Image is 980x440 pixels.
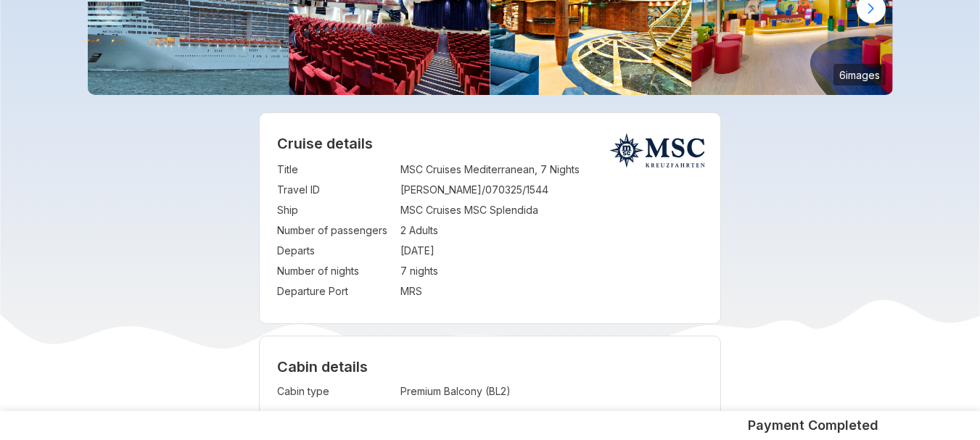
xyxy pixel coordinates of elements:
[277,159,393,180] td: Title
[400,159,704,180] td: MSC Cruises Mediterranean, 7 Nights
[393,180,400,200] td: :
[393,281,400,302] td: :
[400,200,704,220] td: MSC Cruises MSC Splendida
[277,135,704,152] h2: Cruise details
[277,241,393,261] td: Departs
[400,261,704,281] td: 7 nights
[277,200,393,220] td: Ship
[393,261,400,281] td: :
[277,281,393,302] td: Departure Port
[277,180,393,200] td: Travel ID
[277,381,393,402] td: Cabin type
[393,381,400,402] td: :
[277,358,704,375] h4: Cabin details
[400,180,704,200] td: [PERSON_NAME]/070325/1544
[393,159,400,180] td: :
[833,64,886,86] small: 6 images
[400,241,704,261] td: [DATE]
[400,220,704,241] td: 2 Adults
[400,381,591,402] td: Premium Balcony (BL2)
[277,220,393,241] td: Number of passengers
[393,220,400,241] td: :
[277,261,393,281] td: Number of nights
[748,417,878,434] h5: Payment Completed
[393,241,400,261] td: :
[393,200,400,220] td: :
[400,281,704,302] td: MRS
